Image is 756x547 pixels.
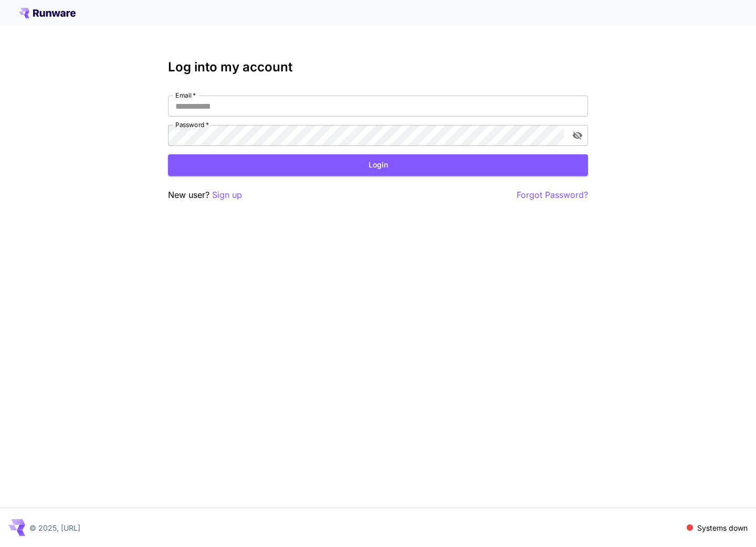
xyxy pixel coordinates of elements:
button: Forgot Password? [517,188,588,202]
label: Email [175,91,196,100]
button: Login [168,154,588,176]
p: Systems down [697,522,748,533]
h3: Log into my account [168,60,588,75]
button: Sign up [212,188,242,202]
p: New user? [168,188,242,202]
label: Password [175,120,209,129]
button: toggle password visibility [568,126,587,145]
p: © 2025, [URL] [29,522,80,533]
